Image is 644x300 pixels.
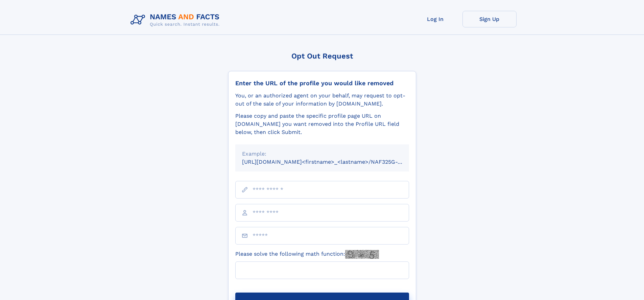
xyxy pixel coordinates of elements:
[228,52,416,60] div: Opt Out Request
[235,250,379,259] label: Please solve the following math function:
[408,11,462,27] a: Log In
[128,11,225,29] img: Logo Names and Facts
[242,159,422,165] small: [URL][DOMAIN_NAME]<firstname>_<lastname>/NAF325G-xxxxxxxx
[235,112,409,136] div: Please copy and paste the specific profile page URL on [DOMAIN_NAME] you want removed into the Pr...
[242,150,402,158] div: Example:
[235,79,409,87] div: Enter the URL of the profile you would like removed
[235,92,409,108] div: You, or an authorized agent on your behalf, may request to opt-out of the sale of your informatio...
[462,11,517,27] a: Sign Up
